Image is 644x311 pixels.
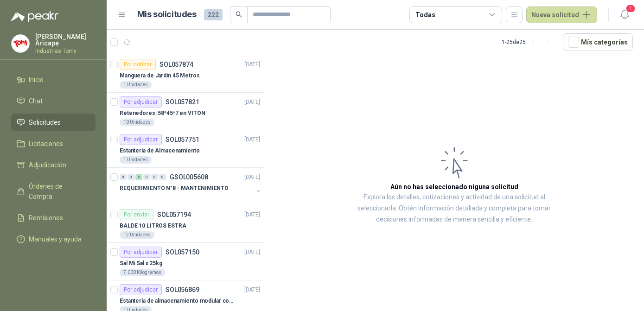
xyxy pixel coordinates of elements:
[11,209,96,227] a: Remisiones
[236,11,242,18] span: search
[107,243,264,280] a: Por adjudicarSOL057150[DATE] Sal Mi Sal x 25kg7.000 Kilogramos
[204,9,223,20] span: 222
[120,259,162,268] p: Sal Mi Sal x 25kg
[29,117,61,127] span: Solicitudes
[120,174,127,180] div: 0
[143,174,150,180] div: 0
[120,109,205,118] p: Retenedores: 58*45*7 en VITON
[107,93,264,130] a: Por adjudicarSOL057821[DATE] Retenedores: 58*45*7 en VITON10 Unidades
[120,269,165,276] div: 7.000 Kilogramos
[616,6,633,23] button: 1
[244,60,260,69] p: [DATE]
[29,181,87,202] span: Órdenes de Compra
[35,33,96,46] p: [PERSON_NAME] Aricapa
[120,184,229,193] p: REQUERIMIENTO N°8 - MANTENIMIENTO
[120,222,186,230] p: BALDE 10 LITROS ESTRA
[526,6,597,23] button: Nueva solicitud
[120,146,200,155] p: Estantería de Almacenamiento
[120,171,262,201] a: 0 0 2 0 0 0 GSOL005608[DATE] REQUERIMIENTO N°8 - MANTENIMIENTO
[11,71,96,89] a: Inicio
[151,174,158,180] div: 0
[159,61,193,68] p: SOL057874
[625,4,636,13] span: 1
[29,160,66,170] span: Adjudicación
[120,284,162,295] div: Por adjudicar
[244,286,260,294] p: [DATE]
[120,134,162,145] div: Por adjudicar
[120,96,162,108] div: Por adjudicar
[29,96,43,106] span: Chat
[11,135,96,152] a: Licitaciones
[357,192,551,225] p: Explora los detalles, cotizaciones y actividad de una solicitud al seleccionarla. Obtén informaci...
[11,178,96,205] a: Órdenes de Compra
[166,99,199,105] p: SOL057821
[120,209,153,220] div: Por enviar
[244,210,260,219] p: [DATE]
[11,114,96,131] a: Solicitudes
[166,136,199,143] p: SOL057751
[244,98,260,107] p: [DATE]
[11,92,96,110] a: Chat
[170,174,208,180] p: GSOL005608
[563,33,633,51] button: Mís categorías
[157,211,191,218] p: SOL057194
[29,139,63,149] span: Licitaciones
[137,8,197,21] h1: Mis solicitudes
[35,48,96,54] p: Industrias Tomy
[502,35,555,50] div: 1 - 25 de 25
[244,173,260,182] p: [DATE]
[120,297,235,305] p: Estantería de almacenamiento modular con organizadores abiertos
[128,174,134,180] div: 0
[390,182,518,192] h3: Aún no has seleccionado niguna solicitud
[120,71,200,80] p: Manguera de Jardín 45 Metros
[120,81,152,89] div: 1 Unidades
[244,248,260,257] p: [DATE]
[107,130,264,168] a: Por adjudicarSOL057751[DATE] Estantería de Almacenamiento1 Unidades
[166,286,199,293] p: SOL056869
[120,59,156,70] div: Por cotizar
[11,156,96,174] a: Adjudicación
[120,156,152,164] div: 1 Unidades
[29,234,82,244] span: Manuales y ayuda
[120,119,154,126] div: 10 Unidades
[120,231,154,239] div: 12 Unidades
[135,174,142,180] div: 2
[11,11,58,22] img: Logo peakr
[11,230,96,248] a: Manuales y ayuda
[244,135,260,144] p: [DATE]
[29,213,63,223] span: Remisiones
[107,205,264,243] a: Por enviarSOL057194[DATE] BALDE 10 LITROS ESTRA12 Unidades
[166,249,199,255] p: SOL057150
[29,75,44,85] span: Inicio
[120,247,162,258] div: Por adjudicar
[107,55,264,93] a: Por cotizarSOL057874[DATE] Manguera de Jardín 45 Metros1 Unidades
[415,10,435,20] div: Todas
[159,174,166,180] div: 0
[12,35,29,52] img: Company Logo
